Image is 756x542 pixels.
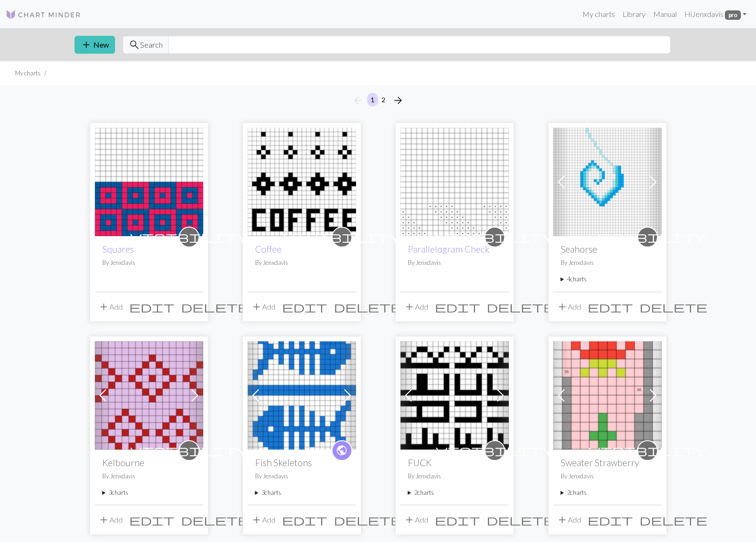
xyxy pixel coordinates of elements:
[95,128,203,236] img: Squares
[282,514,327,526] i: Edit
[436,228,554,246] i: private
[331,298,405,316] button: Delete
[649,5,681,24] a: Manual
[283,230,401,244] span: visibility
[98,513,109,526] span: add
[95,341,203,450] img: Kelbourne
[557,513,568,526] span: add
[98,300,109,313] span: add
[129,513,174,526] span: edit
[553,341,662,450] img: Copy of Sweater Strawberry
[336,443,348,458] span: public
[81,38,92,51] span: add
[95,390,203,399] a: Kelbourne
[389,93,407,108] button: Next
[408,488,501,497] summary: 2charts
[283,228,401,246] i: private
[129,38,140,51] span: search
[178,511,252,529] button: Delete
[349,93,407,108] nav: Page navigation
[636,511,711,529] button: Delete
[400,176,509,185] a: Parallelogram Check
[95,511,126,529] button: Add
[282,513,327,526] span: edit
[378,93,389,107] button: 2
[130,228,248,246] i: private
[181,300,249,313] span: delete
[130,443,248,458] span: visibility
[400,390,509,399] a: FUCK
[279,511,331,529] button: Edit
[725,10,741,20] span: pro
[102,457,196,468] h2: Kelbourne
[75,36,115,54] button: New
[483,298,558,316] button: Delete
[15,69,41,78] li: My charts
[102,488,196,497] summary: 3charts
[251,300,262,313] span: add
[640,513,707,526] span: delete
[435,514,480,526] i: Edit
[589,228,706,246] i: private
[436,230,554,244] span: visibility
[336,441,348,460] i: public
[408,457,501,468] h2: FUCK
[178,298,252,316] button: Delete
[561,472,654,481] p: By Jenxdavis
[557,300,568,313] span: add
[255,472,349,481] p: By Jenxdavis
[367,93,378,107] button: 1
[483,511,558,529] button: Delete
[181,513,249,526] span: delete
[588,301,633,312] i: Edit
[248,176,356,185] a: Coffee
[588,513,633,526] span: edit
[589,441,706,460] i: private
[334,513,402,526] span: delete
[579,5,619,24] a: My charts
[255,457,349,468] h2: Fish Skeletons
[248,128,356,236] img: Coffee
[435,300,480,313] span: edit
[435,513,480,526] span: edit
[408,472,501,481] p: By Jenxdavis
[435,301,480,312] i: Edit
[561,258,654,267] p: By Jenxdavis
[589,443,706,458] span: visibility
[392,94,404,107] span: arrow_forward
[561,457,654,468] h2: Sweater Strawberry
[640,300,707,313] span: delete
[130,441,248,460] i: private
[279,298,331,316] button: Edit
[6,9,81,20] img: Logo
[553,128,662,236] img: Seahorse
[408,244,490,255] a: Parallelogram Check
[400,511,432,529] button: Add
[255,488,349,497] summary: 3charts
[553,176,662,185] a: Seahorse
[553,511,584,529] button: Add
[619,5,649,24] a: Library
[584,298,636,316] button: Edit
[392,95,404,106] i: Next
[95,176,203,185] a: Squares
[255,244,282,255] a: Coffee
[561,275,654,284] summary: 4charts
[487,513,555,526] span: delete
[248,511,279,529] button: Add
[589,230,706,244] span: visibility
[432,511,483,529] button: Edit
[126,298,178,316] button: Edit
[102,258,196,267] p: By Jenxdavis
[248,298,279,316] button: Add
[129,301,174,312] i: Edit
[561,244,654,255] h2: Seahorse
[400,341,509,450] img: FUCK
[129,514,174,526] i: Edit
[553,298,584,316] button: Add
[331,511,405,529] button: Delete
[432,298,483,316] button: Edit
[332,440,352,461] a: public
[561,488,654,497] summary: 2charts
[404,513,415,526] span: add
